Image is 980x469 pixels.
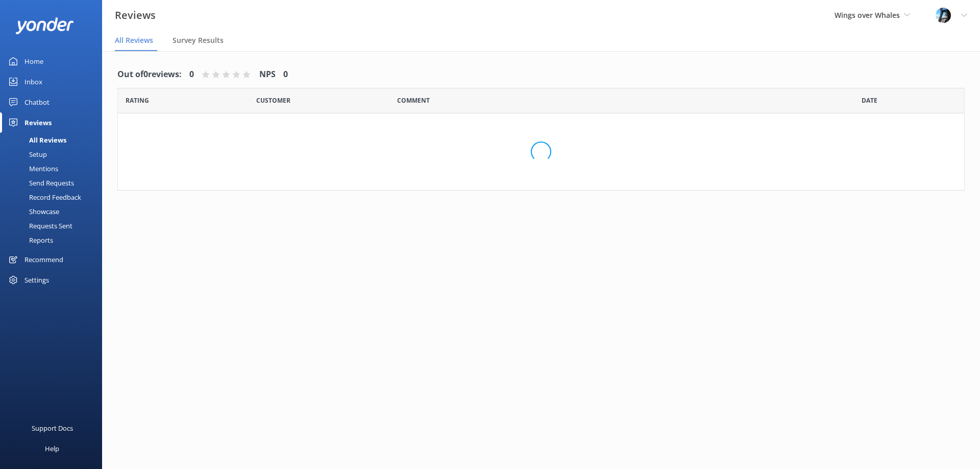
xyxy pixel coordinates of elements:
[6,176,74,190] div: Send Requests
[24,249,63,270] div: Recommend
[6,133,102,147] a: All Reviews
[15,17,74,34] img: yonder-white-logo.png
[45,438,59,459] div: Help
[173,35,224,45] span: Survey Results
[117,68,182,81] h4: Out of 0 reviews:
[115,35,153,45] span: All Reviews
[115,7,156,24] h3: Reviews
[936,8,951,23] img: 145-1635463833.jpg
[32,418,73,438] div: Support Docs
[6,190,81,204] div: Record Feedback
[397,96,430,105] span: Question
[6,219,102,233] a: Requests Sent
[24,51,43,72] div: Home
[6,204,102,219] a: Showcase
[6,161,102,176] a: Mentions
[6,190,102,204] a: Record Feedback
[6,176,102,190] a: Send Requests
[24,92,50,112] div: Chatbot
[6,233,53,247] div: Reports
[256,96,290,105] span: Date
[126,96,149,105] span: Date
[6,161,58,176] div: Mentions
[6,147,47,161] div: Setup
[24,72,42,92] div: Inbox
[283,68,288,81] h4: 0
[24,112,52,133] div: Reviews
[6,133,66,147] div: All Reviews
[189,68,194,81] h4: 0
[259,68,276,81] h4: NPS
[6,233,102,247] a: Reports
[24,270,49,290] div: Settings
[862,96,877,105] span: Date
[6,204,59,219] div: Showcase
[6,147,102,161] a: Setup
[835,10,900,20] span: Wings over Whales
[6,219,72,233] div: Requests Sent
